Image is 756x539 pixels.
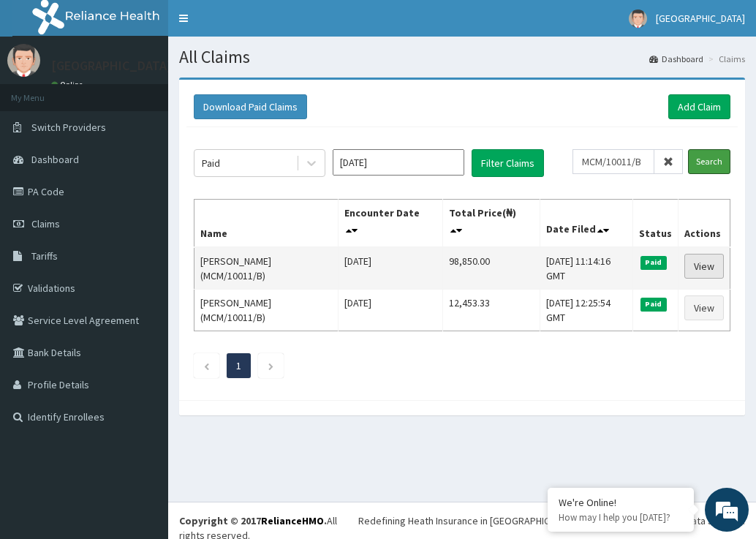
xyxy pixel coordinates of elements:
[358,513,745,528] div: Redefining Heath Insurance in [GEOGRAPHIC_DATA] using Telemedicine and Data Science!
[338,200,443,248] th: Encounter Date
[338,290,443,331] td: [DATE]
[640,298,667,311] span: Paid
[472,149,544,177] button: Filter Claims
[540,247,632,290] td: [DATE] 11:14:16 GMT
[31,217,60,230] span: Claims
[203,359,210,372] a: Previous page
[684,295,724,320] a: View
[668,94,730,119] a: Add Claim
[236,359,241,372] a: Page 1 is your current page
[179,514,327,527] strong: Copyright © 2017 .
[443,290,540,331] td: 12,453.33
[202,156,220,170] div: Paid
[705,53,745,65] li: Claims
[76,82,246,101] div: Chat with us now
[540,200,632,248] th: Date Filed
[268,359,274,372] a: Next page
[85,170,202,318] span: We're online!
[194,247,339,290] td: [PERSON_NAME] (MCM/10011/B)
[240,7,275,42] div: Minimize live chat window
[7,372,279,423] textarea: Type your message and hit 'Enter'
[688,149,730,174] input: Search
[261,514,324,527] a: RelianceHMO
[632,200,678,248] th: Status
[572,149,654,174] input: Search by HMO ID
[31,153,79,166] span: Dashboard
[338,247,443,290] td: [DATE]
[31,121,106,134] span: Switch Providers
[559,496,683,509] div: We're Online!
[640,256,667,269] span: Paid
[443,247,540,290] td: 98,850.00
[656,12,745,25] span: [GEOGRAPHIC_DATA]
[31,249,58,263] span: Tariffs
[194,200,339,248] th: Name
[333,149,464,176] input: Select Month and Year
[194,94,307,119] button: Download Paid Claims
[179,48,745,67] h1: All Claims
[194,290,339,331] td: [PERSON_NAME] (MCM/10011/B)
[443,200,540,248] th: Total Price(₦)
[27,73,59,110] img: d_794563401_company_1708531726252_794563401
[51,59,172,72] p: [GEOGRAPHIC_DATA]
[678,200,730,248] th: Actions
[51,80,86,90] a: Online
[649,53,703,65] a: Dashboard
[540,290,632,331] td: [DATE] 12:25:54 GMT
[7,44,40,77] img: User Image
[684,254,724,279] a: View
[559,511,683,524] p: How may I help you today?
[629,10,647,28] img: User Image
